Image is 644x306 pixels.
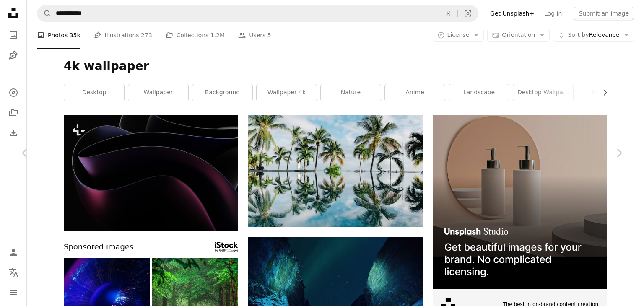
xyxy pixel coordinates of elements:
[568,31,589,38] span: Sort by
[5,104,22,121] a: Collections
[597,84,607,101] button: scroll list to the right
[447,31,470,38] span: License
[5,84,22,101] a: Explore
[485,7,539,20] a: Get Unsplash+
[141,31,152,40] span: 273
[577,84,637,101] a: inspiration
[64,169,238,176] a: a black and purple abstract background with curves
[439,5,457,21] button: Clear
[238,22,271,49] a: Users 5
[248,115,423,227] img: water reflection of coconut palm trees
[5,284,22,301] button: Menu
[248,167,423,174] a: water reflection of coconut palm trees
[594,113,644,193] a: Next
[539,7,567,20] a: Log in
[553,29,634,42] button: Sort byRelevance
[210,31,225,40] span: 1.2M
[37,5,52,21] button: Search Unsplash
[502,31,535,38] span: Orientation
[433,29,484,42] button: License
[5,244,22,261] a: Log in / Sign up
[128,84,188,101] a: wallpaper
[64,84,124,101] a: desktop
[487,29,550,42] button: Orientation
[568,31,619,39] span: Relevance
[321,84,381,101] a: nature
[5,264,22,281] button: Language
[257,84,317,101] a: wallpaper 4k
[449,84,509,101] a: landscape
[94,22,152,49] a: Illustrations 273
[64,241,133,253] span: Sponsored images
[64,115,238,231] img: a black and purple abstract background with curves
[513,84,573,101] a: desktop wallpaper
[5,27,22,44] a: Photos
[5,47,22,64] a: Illustrations
[37,5,478,22] form: Find visuals sitewide
[574,7,634,20] button: Submit an image
[385,84,445,101] a: anime
[433,115,607,289] img: file-1715714113747-b8b0561c490eimage
[248,291,423,299] a: northern lights
[267,31,271,40] span: 5
[458,5,478,21] button: Visual search
[64,59,607,74] h1: 4k wallpaper
[166,22,225,49] a: Collections 1.2M
[192,84,252,101] a: background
